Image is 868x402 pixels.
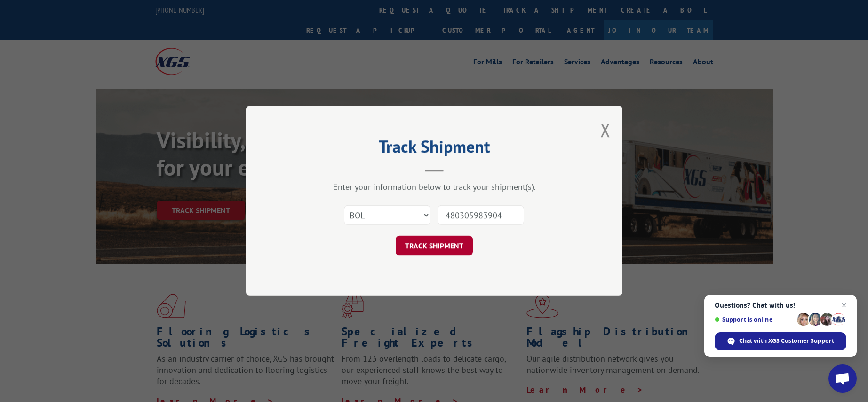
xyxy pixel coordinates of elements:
div: Open chat [828,364,857,393]
span: Chat with XGS Customer Support [739,337,834,345]
input: Number(s) [438,206,524,225]
span: Questions? Chat with us! [715,301,846,309]
span: Support is online [715,316,794,323]
div: Chat with XGS Customer Support [715,332,846,350]
button: TRACK SHIPMENT [396,236,473,256]
span: Close chat [838,300,850,311]
button: Close modal [600,117,611,142]
div: Enter your information below to track your shipment(s). [293,182,575,193]
h2: Track Shipment [293,140,575,158]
